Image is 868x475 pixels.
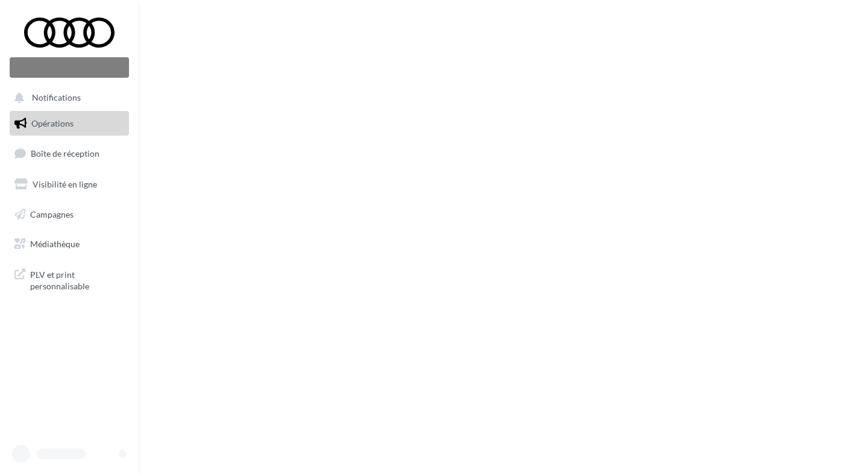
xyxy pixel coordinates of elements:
div: Nouvelle campagne [10,57,129,78]
span: Visibilité en ligne [33,179,97,189]
a: Opérations [7,111,131,136]
a: Boîte de réception [7,140,131,166]
a: Visibilité en ligne [7,172,131,197]
a: Campagnes [7,202,131,227]
span: Boîte de réception [31,148,99,159]
span: Notifications [32,93,81,103]
span: PLV et print personnalisable [30,266,124,292]
span: Campagnes [30,209,74,219]
a: Médiathèque [7,231,131,257]
span: Opérations [31,118,74,128]
a: PLV et print personnalisable [7,262,131,297]
span: Médiathèque [30,239,80,249]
